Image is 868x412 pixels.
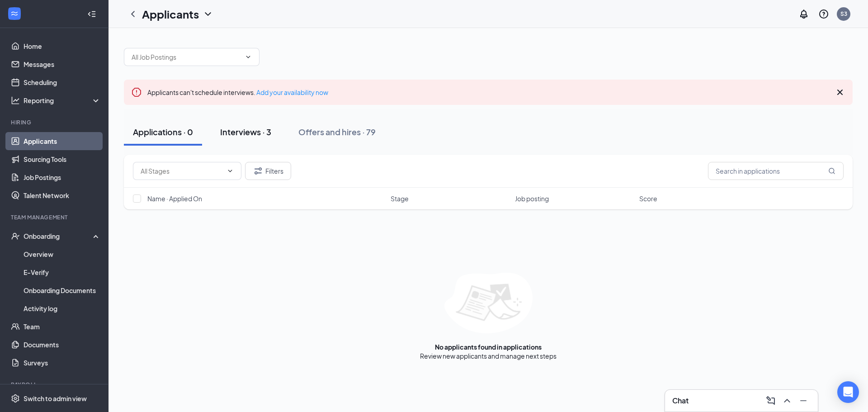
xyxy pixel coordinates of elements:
input: All Job Postings [132,52,241,62]
a: Applicants [24,132,101,150]
a: Documents [24,336,101,354]
svg: Collapse [87,9,96,19]
svg: ChevronDown [245,53,252,61]
svg: WorkstreamLogo [10,9,19,18]
a: Surveys [24,354,101,372]
svg: Error [131,87,142,98]
div: Reporting [24,96,101,105]
svg: ComposeMessage [765,395,776,406]
h3: Chat [672,396,689,406]
a: Onboarding Documents [24,281,101,299]
svg: Settings [11,394,20,403]
button: Filter Filters [245,162,291,180]
div: Payroll [11,381,99,388]
svg: ChevronUp [782,395,793,406]
svg: ChevronDown [203,9,213,19]
a: E-Verify [24,263,101,281]
a: Activity log [24,299,101,317]
div: Open Intercom Messenger [837,381,859,403]
span: Stage [391,194,409,203]
img: empty-state [444,273,533,333]
svg: ChevronLeft [127,9,138,19]
div: Hiring [11,118,99,126]
span: Name · Applied On [147,194,202,203]
a: Home [24,37,101,55]
svg: MagnifyingGlass [828,167,835,175]
div: Onboarding [24,232,93,241]
a: Team [24,317,101,336]
svg: Analysis [11,96,20,105]
div: Review new applicants and manage next steps [420,351,557,360]
a: Overview [24,245,101,263]
div: Offers and hires · 79 [298,126,376,137]
input: Search in applications [708,162,844,180]
div: Applications · 0 [133,126,193,137]
button: Minimize [796,393,811,408]
input: All Stages [141,166,223,176]
button: ChevronUp [780,393,794,408]
svg: ChevronDown [226,167,234,175]
svg: Filter [253,166,264,176]
a: Scheduling [24,73,101,91]
a: Job Postings [24,168,101,186]
h1: Applicants [142,6,199,22]
a: Sourcing Tools [24,150,101,168]
svg: Notifications [798,9,809,19]
svg: Cross [835,87,845,98]
span: Job posting [515,194,549,203]
div: Interviews · 3 [220,126,271,137]
span: Applicants can't schedule interviews. [147,88,328,96]
a: Talent Network [24,186,101,204]
a: Add your availability now [256,88,328,96]
div: S3 [840,10,847,18]
div: Team Management [11,213,99,221]
div: No applicants found in applications [435,342,542,351]
a: Messages [24,55,101,73]
button: ComposeMessage [764,393,778,408]
span: Score [639,194,657,203]
svg: UserCheck [11,232,20,241]
svg: QuestionInfo [818,9,829,19]
div: Switch to admin view [24,394,87,403]
svg: Minimize [798,395,809,406]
